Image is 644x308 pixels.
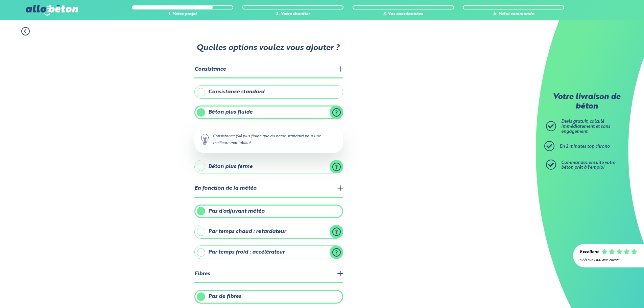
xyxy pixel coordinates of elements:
[561,119,610,134] span: Devis gratuit, calculé immédiatement et sans engagement
[580,250,599,255] div: Excellent
[194,160,343,173] label: Béton plus ferme
[559,144,610,149] span: En 2 minutes top chrono
[194,245,343,259] label: Par temps froid : accélérateur
[561,161,615,170] span: Commandez ensuite votre béton prêt à l'emploi
[194,105,343,119] label: Béton plus fluide
[194,85,343,99] label: Consistance standard
[194,225,343,238] label: Par temps chaud : retardateur
[242,12,344,17] div: 2. Votre chantier
[26,5,78,16] img: allobéton
[194,61,343,78] legend: Consistance
[194,266,343,283] legend: Fibres
[194,126,343,153] div: Consistance (S4) plus fluide que du béton standard pour une meilleure maniabilité
[548,93,625,111] p: Votre livraison de béton
[353,12,454,17] div: 3. Vos coordonnées
[132,12,233,17] div: 1. Votre projet
[584,282,637,301] iframe: Help widget launcher
[580,258,637,262] div: 4.7/5 sur 2300 avis clients
[463,12,564,17] div: 4. Votre commande
[194,205,343,218] label: Pas d'adjuvant météo
[194,290,343,303] label: Pas de fibres
[194,180,343,197] legend: En fonction de la météo
[194,44,342,53] p: Quelles options voulez vous ajouter ?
